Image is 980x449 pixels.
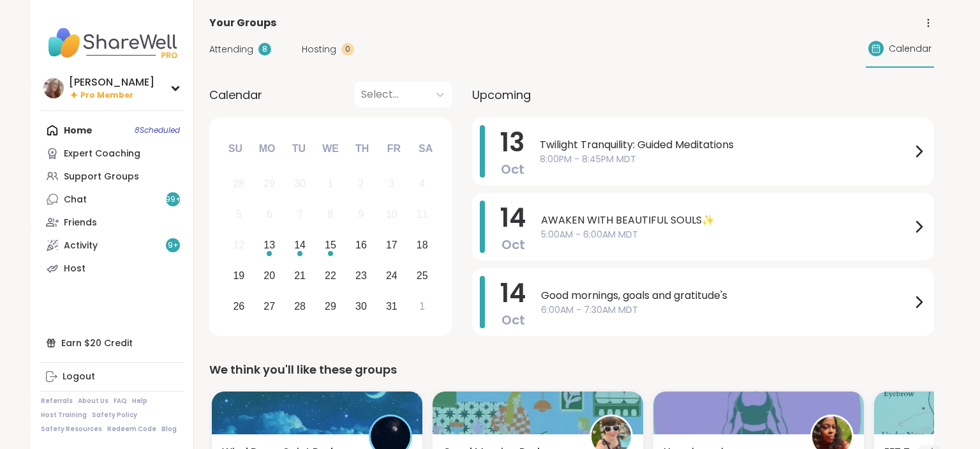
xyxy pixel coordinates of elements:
[264,175,275,192] div: 29
[419,298,425,315] div: 1
[355,298,367,315] div: 30
[132,397,147,406] a: Help
[297,206,303,223] div: 7
[294,298,306,315] div: 28
[378,293,405,320] div: Choose Friday, October 31st, 2025
[355,267,367,284] div: 23
[358,206,364,223] div: 9
[64,148,140,160] div: Expert Coaching
[253,135,281,163] div: Mo
[408,171,436,198] div: Not available Saturday, October 4th, 2025
[501,236,525,254] span: Oct
[41,365,183,388] a: Logout
[267,206,272,223] div: 6
[378,262,405,289] div: Choose Friday, October 24th, 2025
[501,160,524,178] span: Oct
[64,194,87,206] div: Chat
[41,234,183,257] a: Activity9+
[64,171,139,183] div: Support Groups
[417,206,428,223] div: 11
[209,43,253,56] span: Attending
[41,411,87,420] a: Host Training
[264,298,275,315] div: 27
[209,15,276,31] span: Your Groups
[64,263,85,275] div: Host
[225,232,253,259] div: Not available Sunday, October 12th, 2025
[41,425,102,434] a: Safety Resources
[348,293,375,320] div: Choose Thursday, October 30th, 2025
[348,232,375,259] div: Choose Thursday, October 16th, 2025
[233,298,244,315] div: 26
[501,311,525,329] span: Oct
[225,201,253,229] div: Not available Sunday, October 5th, 2025
[540,137,911,153] span: Twilight Tranquility: Guided Meditations
[325,298,336,315] div: 29
[221,135,249,163] div: Su
[43,78,64,98] img: dodi
[256,171,283,198] div: Not available Monday, September 29th, 2025
[233,267,244,284] div: 19
[41,142,183,165] a: Expert Coaching
[256,201,283,229] div: Not available Monday, October 6th, 2025
[472,86,531,103] span: Upcoming
[408,201,436,229] div: Not available Saturday, October 11th, 2025
[348,201,375,229] div: Not available Thursday, October 9th, 2025
[317,293,345,320] div: Choose Wednesday, October 29th, 2025
[258,43,271,56] div: 8
[256,262,283,289] div: Choose Monday, October 20th, 2025
[500,125,524,160] span: 13
[378,171,405,198] div: Not available Friday, October 3rd, 2025
[286,232,314,259] div: Choose Tuesday, October 14th, 2025
[161,425,177,434] a: Blog
[341,43,354,56] div: 0
[223,169,437,321] div: month 2025-10
[225,171,253,198] div: Not available Sunday, September 28th, 2025
[264,236,275,254] div: 13
[417,267,428,284] div: 25
[328,206,334,223] div: 8
[285,135,313,163] div: Tu
[209,361,934,379] div: We think you'll like these groups
[256,293,283,320] div: Choose Monday, October 27th, 2025
[64,217,97,229] div: Friends
[386,298,397,315] div: 31
[540,153,911,166] span: 8:00PM - 8:45PM MDT
[348,171,375,198] div: Not available Thursday, October 2nd, 2025
[889,42,932,56] span: Calendar
[541,228,911,241] span: 5:00AM - 6:00AM MDT
[225,293,253,320] div: Choose Sunday, October 26th, 2025
[233,175,244,192] div: 28
[541,213,911,228] span: AWAKEN WITH BEAUTIFUL SOULS✨
[41,165,183,188] a: Support Groups
[294,236,306,254] div: 14
[165,194,181,205] span: 99 +
[417,236,428,254] div: 18
[92,411,137,420] a: Safety Policy
[286,171,314,198] div: Not available Tuesday, September 30th, 2025
[236,206,242,223] div: 5
[41,257,183,280] a: Host
[541,303,911,317] span: 6:00AM - 7:30AM MDT
[209,86,262,103] span: Calendar
[80,90,133,101] span: Pro Member
[64,240,98,252] div: Activity
[233,236,244,254] div: 12
[316,135,345,163] div: We
[78,397,108,406] a: About Us
[325,267,336,284] div: 22
[408,232,436,259] div: Choose Saturday, October 18th, 2025
[107,425,156,434] a: Redeem Code
[500,275,526,311] span: 14
[69,75,154,89] div: [PERSON_NAME]
[355,236,367,254] div: 16
[378,201,405,229] div: Not available Friday, October 10th, 2025
[41,331,183,354] div: Earn $20 Credit
[358,175,364,192] div: 2
[386,236,397,254] div: 17
[114,397,127,406] a: FAQ
[408,293,436,320] div: Choose Saturday, November 1st, 2025
[63,370,95,383] div: Logout
[412,135,440,163] div: Sa
[328,175,334,192] div: 1
[286,293,314,320] div: Choose Tuesday, October 28th, 2025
